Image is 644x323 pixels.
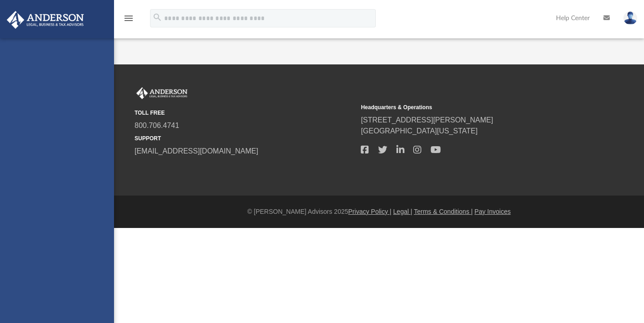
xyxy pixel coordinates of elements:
a: [GEOGRAPHIC_DATA][US_STATE] [361,127,478,135]
a: Legal | [393,208,412,215]
a: [STREET_ADDRESS][PERSON_NAME] [361,116,493,124]
div: © [PERSON_NAME] Advisors 2025 [114,207,644,217]
a: Pay Invoices [474,208,510,215]
a: menu [123,17,134,24]
img: Anderson Advisors Platinum Portal [4,11,87,29]
i: menu [123,13,134,24]
img: User Pic [623,11,637,25]
small: TOLL FREE [135,109,354,117]
img: Anderson Advisors Platinum Portal [135,87,189,99]
small: SUPPORT [135,134,354,143]
i: search [152,12,162,22]
a: [EMAIL_ADDRESS][DOMAIN_NAME] [135,147,258,155]
a: Privacy Policy | [348,208,392,215]
a: 800.706.4741 [135,122,179,129]
small: Headquarters & Operations [361,103,581,111]
a: Terms & Conditions | [414,208,473,215]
